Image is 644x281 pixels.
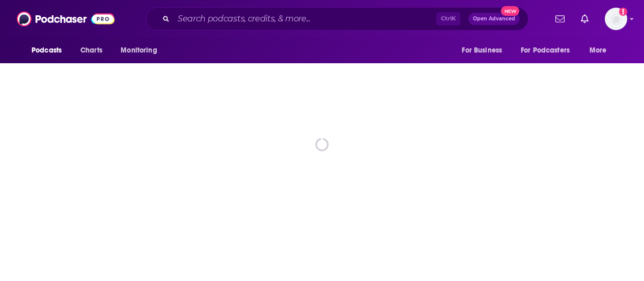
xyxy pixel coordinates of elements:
button: open menu [455,41,515,60]
div: Search podcasts, credits, & more... [146,7,528,31]
span: More [590,43,607,58]
input: Search podcasts, credits, & more... [174,11,436,27]
span: For Business [462,43,502,58]
svg: Add a profile image [619,8,627,16]
img: Podchaser - Follow, Share and Rate Podcasts [17,9,115,29]
button: Open AdvancedNew [468,13,520,25]
button: Show profile menu [605,8,627,30]
a: Charts [74,41,108,60]
a: Show notifications dropdown [577,10,593,28]
span: New [501,6,519,16]
button: open menu [514,41,584,60]
span: Ctrl K [436,12,460,25]
button: open menu [582,41,620,60]
button: open menu [114,41,170,60]
span: Open Advanced [473,16,515,21]
button: open menu [24,41,75,60]
span: Logged in as WesBurdett [605,8,627,30]
span: Podcasts [32,43,62,58]
img: User Profile [605,8,627,30]
a: Show notifications dropdown [551,10,569,28]
span: Charts [80,43,102,58]
span: For Podcasters [521,43,570,58]
span: Monitoring [121,43,157,58]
